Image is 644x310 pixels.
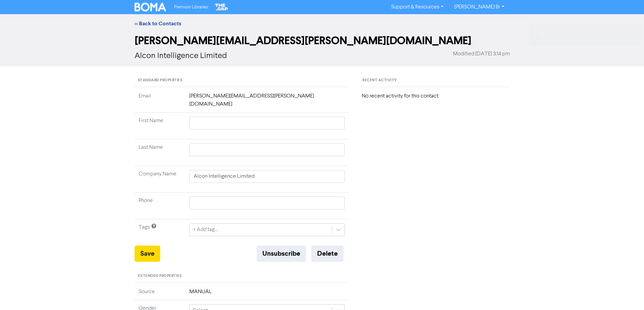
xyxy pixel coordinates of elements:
td: Source [135,288,185,300]
td: MANUAL [185,288,349,300]
span: Premium Libraries: [174,5,209,9]
img: The Gap [214,3,229,11]
button: Unsubscribe [257,246,306,262]
td: Company Name [135,166,185,193]
td: Email [135,92,185,113]
button: Save [135,246,160,262]
iframe: Chat Widget [610,278,644,310]
span: Modified [DATE] 3:14 pm [453,50,510,58]
h2: [PERSON_NAME][EMAIL_ADDRESS][PERSON_NAME][DOMAIN_NAME] [135,34,510,47]
span: Alcon Intelligence Limited [135,52,227,60]
td: Phone [135,193,185,219]
td: First Name [135,113,185,139]
div: Extended Properties [135,270,349,283]
div: + Add tag... [193,226,218,234]
td: Last Name [135,139,185,166]
a: Support & Resources [386,2,449,12]
div: No recent activity for this contact [362,92,507,100]
td: Tags [135,219,185,246]
img: BOMA Logo [135,3,166,11]
div: Created new contact. [556,27,629,34]
div: Recent Activity [359,74,509,87]
div: Standard Properties [135,74,349,87]
td: [PERSON_NAME][EMAIL_ADDRESS][PERSON_NAME][DOMAIN_NAME] [185,92,349,113]
a: [PERSON_NAME] Bi [449,2,509,12]
a: << Back to Contacts [135,20,181,27]
button: Delete [311,246,343,262]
